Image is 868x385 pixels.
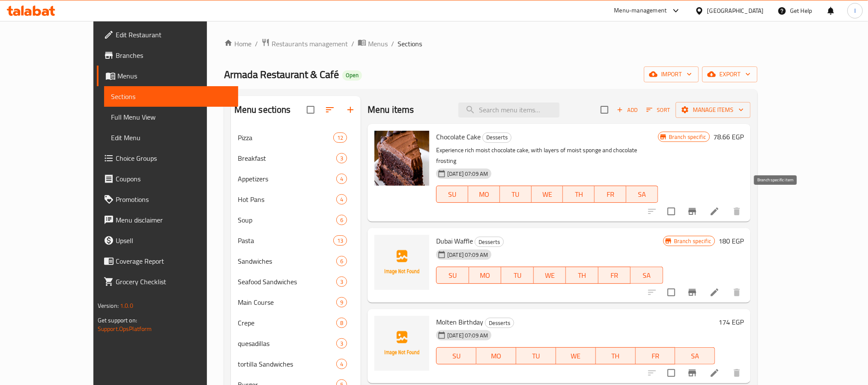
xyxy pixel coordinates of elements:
button: Add section [340,99,361,120]
div: Desserts [485,318,514,328]
span: WE [535,188,560,201]
span: Branches [116,50,231,60]
div: items [336,174,347,184]
span: Dubai Waffle [436,235,473,247]
div: Breakfast3 [231,148,361,168]
span: Crepe [238,318,336,328]
button: WE [534,267,566,284]
span: Add item [614,103,641,117]
img: Dubai Waffle [374,235,429,290]
button: TU [516,347,556,364]
span: Main Course [238,297,336,307]
h6: 180 EGP [718,235,744,247]
span: SU [440,188,465,201]
div: quesadillas [238,338,336,349]
div: items [336,277,347,287]
span: Menu disclaimer [116,215,231,225]
span: TH [569,269,595,282]
a: Sections [104,86,238,107]
li: / [351,39,354,49]
span: [DATE] 07:09 AM [444,331,491,340]
span: MO [473,269,498,282]
span: 8 [337,319,347,327]
button: FR [636,347,676,364]
span: Sort sections [320,99,340,120]
span: Sort [647,105,670,115]
div: Desserts [482,132,512,143]
span: 3 [337,340,347,348]
span: Pizza [238,132,333,143]
span: Add [616,105,639,115]
span: FR [602,269,628,282]
span: Armada Restaurant & Café [224,65,339,84]
span: Molten Birthday [436,316,483,328]
a: Restaurants management [261,38,348,49]
a: Branches [97,45,238,66]
button: Sort [644,103,672,117]
span: Chocolate Cake [436,130,481,143]
span: 4 [337,175,347,183]
span: 13 [334,237,347,245]
h6: 78.66 EGP [713,131,744,143]
span: Menus [117,71,231,81]
span: tortilla Sandwiches [238,359,336,369]
button: Branch-specific-item [682,201,703,222]
a: Menu disclaimer [97,210,238,230]
span: MO [480,350,513,362]
span: Select all sections [302,101,320,119]
button: SA [626,186,658,203]
span: Sort items [641,103,676,117]
div: items [336,256,347,266]
span: Edit Restaurant [116,30,231,40]
button: import [644,66,699,82]
span: Edit Menu [111,132,231,143]
div: items [336,359,347,369]
button: FR [595,186,626,203]
span: Branch specific [670,237,715,245]
li: / [391,39,394,49]
div: Soup6 [231,210,361,230]
a: Menus [358,38,388,49]
span: Appetizers [238,174,336,184]
button: WE [532,186,563,203]
span: Coupons [116,174,231,184]
span: 6 [337,257,347,265]
span: Manage items [682,105,744,115]
button: WE [556,347,596,364]
div: items [336,297,347,307]
span: WE [537,269,563,282]
span: TU [520,350,553,362]
a: Full Menu View [104,107,238,127]
a: Edit menu item [709,206,720,217]
div: Breakfast [238,153,336,163]
span: Restaurants management [272,39,348,49]
div: items [336,153,347,163]
button: Add [614,103,641,117]
img: Molten Birthday [374,316,429,371]
div: Main Course9 [231,292,361,313]
h6: 174 EGP [718,316,744,328]
div: Sandwiches6 [231,251,361,271]
div: Sandwiches [238,256,336,266]
button: Branch-specific-item [682,282,703,303]
div: Pizza12 [231,127,361,148]
span: Full Menu View [111,112,231,122]
span: 4 [337,196,347,204]
span: Select section [596,101,614,119]
div: items [336,194,347,205]
span: Branch specific [665,133,709,141]
button: MO [469,267,502,284]
button: export [702,66,757,82]
span: SU [440,350,473,362]
span: FR [598,188,623,201]
a: Coverage Report [97,251,238,271]
span: Grocery Checklist [116,277,231,287]
li: / [255,39,258,49]
div: tortilla Sandwiches4 [231,354,361,374]
div: Seafood Sandwiches3 [231,271,361,292]
span: 3 [337,278,347,286]
div: items [333,235,347,246]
